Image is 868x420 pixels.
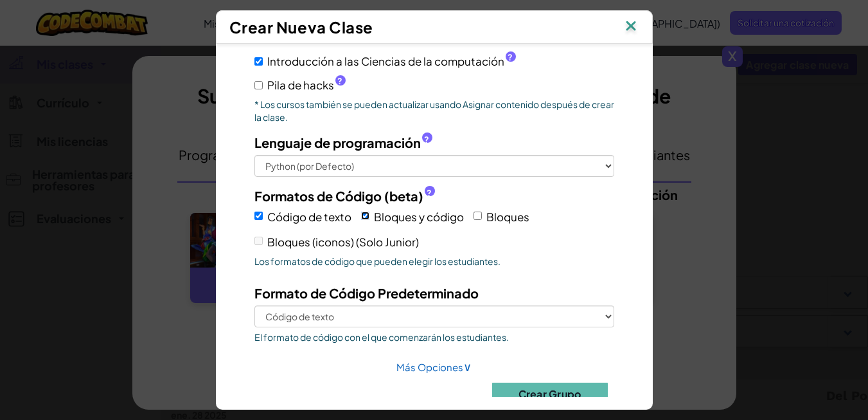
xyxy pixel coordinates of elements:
span: Los formatos de código que pueden elegir los estudiantes. [254,255,614,268]
span: ? [424,134,429,145]
span: ? [508,52,513,62]
span: Lenguaje de programación [254,133,421,152]
input: Pila de hacks? [254,81,263,89]
input: Bloques y código [361,212,369,220]
img: IconClose.svg [623,17,639,37]
a: Más Opciones [396,361,472,373]
button: Crear Grupo [492,383,608,405]
font: Introducción a las Ciencias de la computación [267,52,504,71]
input: Introducción a las Ciencias de la computación? [254,57,263,66]
span: Formato de Código Predeterminado [254,285,479,301]
span: ? [337,76,342,86]
input: Bloques (iconos) (Solo Junior) [254,237,263,245]
span: El formato de código con el que comenzarán los estudiantes. [254,331,614,343]
span: Formatos de Código (beta) [254,187,423,205]
span: Bloques [486,210,529,224]
span: ? [427,188,432,198]
span: Bloques (iconos) (Solo Junior) [267,235,419,249]
span: ∨ [463,359,472,374]
p: * Los cursos también se pueden actualizar usando Asignar contenido después de crear la clase. [254,98,614,123]
span: Bloques y código [374,210,464,224]
span: Crear Nueva Clase [229,17,374,37]
input: Bloques [474,212,482,220]
font: Pila de hacks [267,76,334,95]
input: Código de texto [254,212,263,220]
span: Código de texto [267,210,351,224]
